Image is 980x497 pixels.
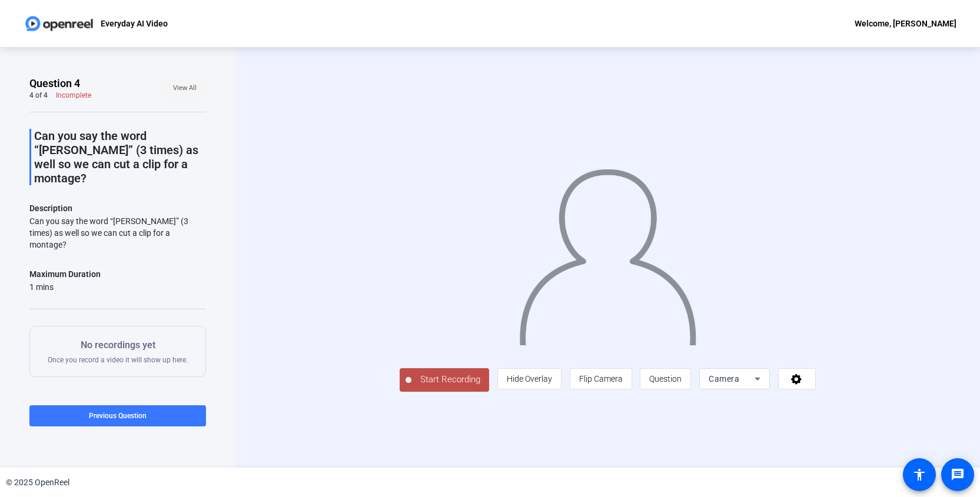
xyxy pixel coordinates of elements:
[29,405,206,426] button: Previous Question
[951,468,965,482] mat-icon: message
[24,12,95,35] img: OpenReel logo
[507,374,552,383] span: Hide Overlay
[164,78,206,99] button: View All
[579,374,623,383] span: Flip Camera
[34,129,206,185] p: Can you say the word “[PERSON_NAME]” (3 times) as well so we can cut a clip for a montage?
[56,91,91,100] div: Incomplete
[173,79,197,97] span: View All
[518,158,698,345] img: overlay
[400,368,489,392] button: Start Recording
[29,281,101,293] div: 1 mins
[855,16,956,31] div: Welcome, [PERSON_NAME]
[6,476,69,489] div: © 2025 OpenReel
[29,91,48,100] div: 4 of 4
[497,368,562,389] button: Hide Overlay
[29,76,80,91] span: Question 4
[29,201,206,215] p: Description
[709,374,739,383] span: Camera
[912,468,926,482] mat-icon: accessibility
[411,373,489,386] span: Start Recording
[640,368,691,389] button: Question
[29,215,206,251] div: Can you say the word “[PERSON_NAME]” (3 times) as well so we can cut a clip for a montage?
[570,368,632,389] button: Flip Camera
[649,374,682,383] span: Question
[48,338,188,365] div: Once you record a video it will show up here.
[29,267,101,281] div: Maximum Duration
[89,412,147,420] span: Previous Question
[48,338,188,352] p: No recordings yet
[101,16,168,31] p: Everyday AI Video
